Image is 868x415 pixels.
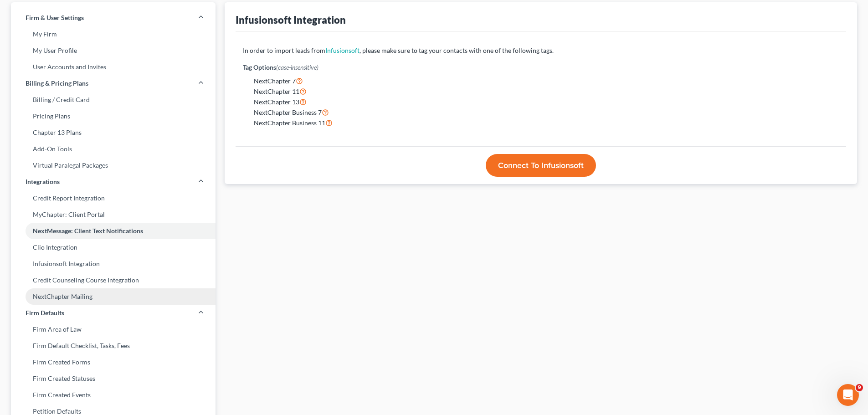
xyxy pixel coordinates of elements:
span: (case-insensitive) [276,63,318,71]
a: Credit Counseling Course Integration [11,272,216,288]
span: Firm Defaults [26,308,64,318]
button: Connect to Infusionsoft [486,154,596,177]
span: Integrations [26,177,60,186]
div: Infusionsoft Integration [236,13,346,26]
a: Integrations [11,174,216,190]
a: MyChapter: Client Portal [11,206,216,223]
a: User Accounts and Invites [11,59,216,75]
p: In order to import leads from , please make sure to tag your contacts with one of the following t... [243,46,839,55]
a: Add-On Tools [11,141,216,157]
span: Firm & User Settings [26,13,84,22]
a: Billing / Credit Card [11,92,216,108]
label: Tag Options [243,62,318,72]
a: Firm & User Settings [11,10,216,26]
a: Firm Area of Law [11,321,216,338]
a: Chapter 13 Plans [11,124,216,141]
a: NextMessage: Client Text Notifications [11,223,216,239]
a: Clio Integration [11,239,216,256]
a: My Firm [11,26,216,42]
li: NextChapter Business 11 [254,118,839,128]
span: 9 [856,384,863,391]
a: Firm Created Forms [11,354,216,370]
a: Virtual Paralegal Packages [11,157,216,174]
span: Billing & Pricing Plans [26,79,88,88]
a: Pricing Plans [11,108,216,124]
li: NextChapter 13 [254,97,839,107]
li: NextChapter Business 7 [254,107,839,118]
li: NextChapter 7 [254,76,839,86]
a: Credit Report Integration [11,190,216,206]
a: Firm Defaults [11,305,216,321]
a: Infusionsoft [325,46,360,54]
a: Billing & Pricing Plans [11,75,216,92]
a: Infusionsoft Integration [11,256,216,272]
a: NextChapter Mailing [11,288,216,305]
li: NextChapter 11 [254,86,839,97]
a: My User Profile [11,42,216,59]
a: Firm Created Events [11,387,216,403]
a: Firm Default Checklist, Tasks, Fees [11,338,216,354]
iframe: Intercom live chat [837,384,859,406]
a: Firm Created Statuses [11,370,216,387]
